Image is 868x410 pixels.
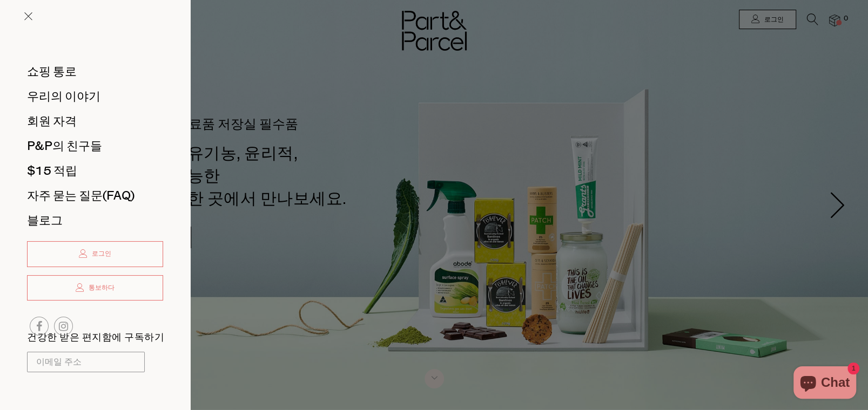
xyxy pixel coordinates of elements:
[27,91,163,102] a: 우리의 이야기
[27,88,100,105] span: 우리의 이야기
[27,215,163,227] a: 블로그
[27,138,102,155] span: P&P의 친구들
[86,283,115,292] span: 통보하다
[27,66,163,78] a: 쇼핑 통로
[89,249,111,258] span: 로그인
[27,165,163,177] a: $15 적립
[27,187,134,204] span: 자주 묻는 질문(FAQ)
[27,162,77,180] span: $15 적립
[27,212,63,229] span: 블로그
[27,333,164,346] label: 건강한 받은 편지함에 구독하기
[27,115,163,127] a: 회원 자격
[27,140,163,152] a: P&P의 친구들
[27,113,77,130] span: 회원 자격
[790,366,859,401] inbox-online-store-chat: Shopify online store chat
[27,63,77,80] span: 쇼핑 통로
[27,352,145,372] input: 이메일 주소
[27,190,163,202] a: 자주 묻는 질문(FAQ)
[27,275,163,301] a: 통보하다
[27,241,163,267] a: 로그인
